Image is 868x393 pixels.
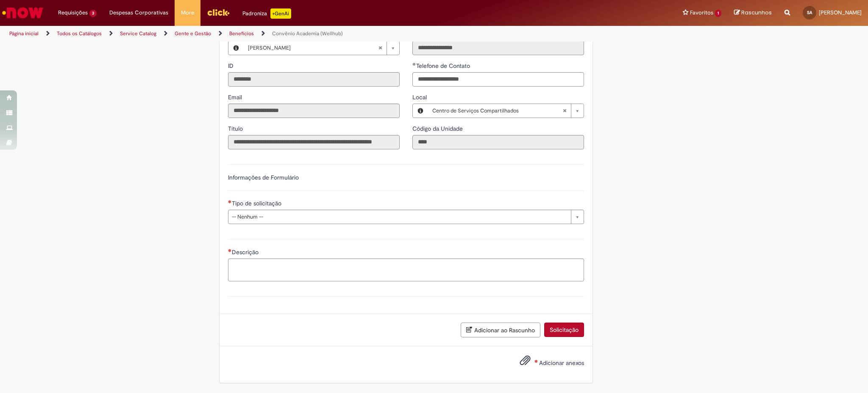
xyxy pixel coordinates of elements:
[58,8,88,17] span: Requisições
[412,72,584,87] input: Telefone de Contato
[248,41,378,55] span: [PERSON_NAME]
[1,4,45,21] img: ServiceNow
[544,323,584,337] button: Solicitação
[228,93,244,101] label: Somente leitura - Email
[229,30,254,37] a: Benefícios
[175,30,211,37] a: Gente e Gestão
[242,8,291,19] div: Padroniza
[228,41,244,55] button: Favorecido, Visualizar este registro Simone Andressa Ferreira De Amorim
[690,8,713,17] span: Favoritos
[416,62,472,70] span: Telefone de Contato
[228,124,245,133] label: Somente leitura - Título
[272,30,343,37] a: Convênio Academia (Wellhub)
[412,62,416,66] span: Obrigatório Preenchido
[228,258,584,281] textarea: Descrição
[181,8,194,17] span: More
[412,135,584,149] input: Código da Unidade
[412,41,584,55] input: Departamento
[232,248,260,256] span: Descrição
[228,62,235,70] span: Somente leitura - ID
[120,30,156,37] a: Service Catalog
[228,135,400,149] input: Título
[109,8,168,17] span: Despesas Corporativas
[228,93,244,101] span: Somente leitura - Email
[228,200,232,203] span: Necessários
[558,104,571,118] abbr: Limpar campo Local
[807,10,812,15] span: SA
[228,72,400,87] input: ID
[270,8,291,19] p: +GenAi
[461,323,540,337] button: Adicionar ao Rascunho
[57,30,102,37] a: Todos os Catálogos
[228,249,232,252] span: Necessários
[715,10,721,17] span: 1
[539,359,584,367] span: Adicionar anexos
[741,8,772,17] span: Rascunhos
[207,6,230,19] img: click_logo_yellow_360x200.png
[232,199,283,207] span: Tipo de solicitação
[412,124,465,133] label: Somente leitura - Código da Unidade
[819,9,862,16] span: [PERSON_NAME]
[9,30,39,37] a: Página inicial
[432,104,562,118] span: Centro de Serviços Compartilhados
[6,26,572,42] ul: Trilhas de página
[412,93,428,101] span: Local
[413,104,428,118] button: Local, Visualizar este registro Centro de Serviços Compartilhados
[228,174,299,181] label: Informações de Formulário
[374,41,387,55] abbr: Limpar campo Favorecido
[244,41,399,55] a: [PERSON_NAME]Limpar campo Favorecido
[232,210,567,224] span: -- Nenhum --
[89,10,97,17] span: 3
[734,9,772,17] a: Rascunhos
[517,353,533,372] button: Adicionar anexos
[428,104,584,118] a: Centro de Serviços CompartilhadosLimpar campo Local
[228,62,235,70] label: Somente leitura - ID
[228,104,400,118] input: Email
